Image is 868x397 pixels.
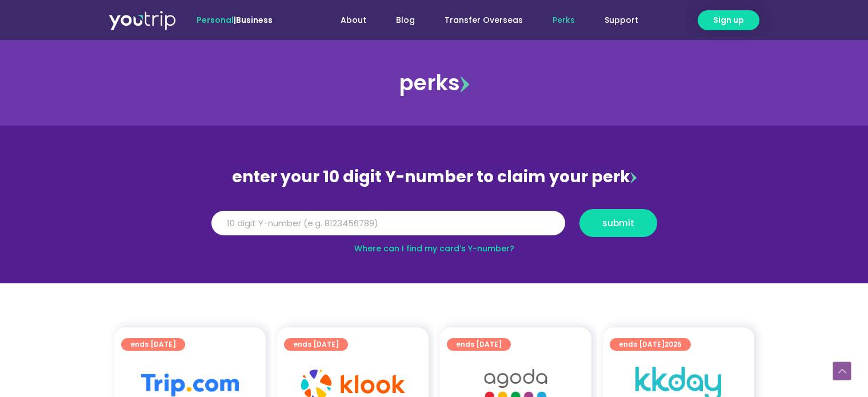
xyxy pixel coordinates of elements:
[197,14,273,26] span: |
[211,211,565,236] input: 10 digit Y-number (e.g. 8123456789)
[284,338,348,351] a: ends [DATE]
[602,219,634,227] span: submit
[130,338,176,351] span: ends [DATE]
[619,338,682,351] span: ends [DATE]
[211,209,657,246] form: Y Number
[579,209,657,237] button: submit
[590,10,653,31] a: Support
[326,10,381,31] a: About
[698,10,759,30] a: Sign up
[206,162,663,192] div: enter your 10 digit Y-number to claim your perk
[430,10,538,31] a: Transfer Overseas
[236,14,273,26] a: Business
[538,10,590,31] a: Perks
[121,338,185,351] a: ends [DATE]
[303,10,653,31] nav: Menu
[354,243,514,254] a: Where can I find my card’s Y-number?
[610,338,691,351] a: ends [DATE]2025
[713,14,744,26] span: Sign up
[381,10,430,31] a: Blog
[447,338,511,351] a: ends [DATE]
[197,14,234,26] span: Personal
[293,338,339,351] span: ends [DATE]
[665,339,682,349] span: 2025
[456,338,502,351] span: ends [DATE]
